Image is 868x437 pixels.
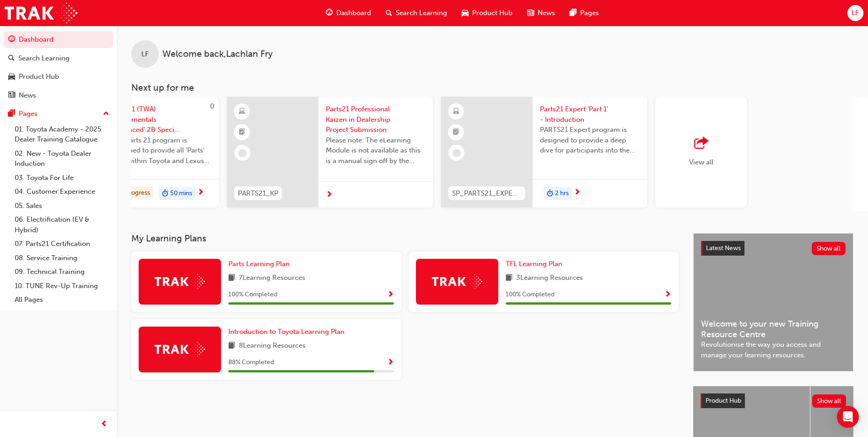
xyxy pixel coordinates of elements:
[655,97,861,211] button: View all
[228,273,235,284] span: book-icon
[701,241,846,256] a: Latest NewsShow all
[396,8,447,18] span: Search Learning
[694,137,708,150] span: outbound-icon
[4,105,113,122] button: Pages
[506,259,566,269] a: TFL Learning Plan
[117,82,868,93] h3: Next up for me
[452,188,522,199] span: SP_PARTS21_EXPERTP1_1223_EL
[4,50,113,67] a: Search Learning
[11,171,113,185] a: 03. Toyota For Life
[462,7,469,19] span: car-icon
[101,419,108,430] span: prev-icon
[527,7,534,19] span: news-icon
[387,289,394,300] button: Show Progress
[4,29,113,105] button: DashboardSearch LearningProduct HubNews
[387,359,394,367] span: Show Progress
[837,406,859,428] div: Open Intercom Messenger
[574,189,581,197] span: next-icon
[11,279,113,293] a: 10. TUNE Rev-Up Training
[162,49,273,60] span: Welcome back , Lachlan Fry
[227,97,433,208] a: PARTS21_KPParts21 Professional Kaizen in Dealership Project SubmissionPlease note: The eLearning ...
[11,251,113,265] a: 08. Service Training
[8,36,15,44] span: guage-icon
[506,273,512,284] span: book-icon
[453,149,461,157] span: learningRecordVerb_NONE-icon
[141,49,149,60] span: LF
[8,55,15,63] span: search-icon
[155,274,205,289] img: Trak
[228,259,293,269] a: Parts Learning Plan
[239,340,306,352] span: 8 Learning Resources
[103,108,109,120] span: up-icon
[19,109,38,119] div: Pages
[706,397,741,404] span: Product Hub
[378,4,454,22] a: search-iconSearch Learning
[228,290,277,300] span: 100 % Completed
[336,8,371,18] span: Dashboard
[701,339,846,360] span: Revolutionise the way you access and manage your learning resources.
[387,291,394,299] span: Show Progress
[112,104,211,135] span: Parts21 (TWA) Fundamentals 'Advanced' 2B Special Ordering & Heijunka
[454,4,520,22] a: car-iconProduct Hub
[693,233,853,371] a: Latest NewsShow allWelcome to your new Training Resource CentreRevolutionise the way you access a...
[131,233,679,244] h3: My Learning Plans
[228,260,290,268] span: Parts Learning Plan
[115,187,153,199] div: In Progress
[453,106,459,118] span: learningResourceType_ELEARNING-icon
[210,102,214,110] span: 0
[238,188,278,199] span: PARTS21_KP
[441,97,647,208] a: SP_PARTS21_EXPERTP1_1223_ELParts21 Expert 'Part 1' - IntroductionPARTS21 Expert program is design...
[162,188,168,200] span: duration-icon
[11,265,113,279] a: 09. Technical Training
[155,342,205,356] img: Trak
[238,149,247,157] span: learningRecordVerb_NONE-icon
[701,393,846,408] a: Product HubShow all
[18,53,70,64] div: Search Learning
[11,199,113,213] a: 05. Sales
[228,340,235,352] span: book-icon
[540,125,640,156] span: PARTS21 Expert program is designed to provide a deep dive for participants into the framework and...
[387,357,394,368] button: Show Progress
[8,92,15,100] span: news-icon
[538,8,555,18] span: News
[197,189,204,197] span: next-icon
[664,291,671,299] span: Show Progress
[812,242,846,255] button: Show all
[239,126,245,138] span: booktick-icon
[228,357,274,368] span: 88 % Completed
[228,327,348,337] a: Introduction to Toyota Learning Plan
[326,191,333,199] span: next-icon
[4,68,113,85] a: Product Hub
[472,8,512,18] span: Product Hub
[386,7,392,19] span: search-icon
[847,5,863,21] button: LF
[11,147,113,171] a: 02. New - Toyota Dealer Induction
[326,7,333,19] span: guage-icon
[812,394,846,408] button: Show all
[4,87,113,104] a: News
[4,31,113,48] a: Dashboard
[326,135,426,166] span: Please note: The eLearning Module is not available as this is a manual sign off by the Dealer Pro...
[19,90,36,101] div: News
[11,237,113,251] a: 07. Parts21 Certification
[112,135,211,166] span: The Parts 21 program is designed to provide all 'Parts' staff within Toyota and Lexus dealerships...
[506,260,562,268] span: TFL Learning Plan
[5,3,77,23] img: Trak
[580,8,599,18] span: Pages
[326,104,426,135] span: Parts21 Professional Kaizen in Dealership Project Submission
[228,328,345,336] span: Introduction to Toyota Learning Plan
[547,188,553,200] span: duration-icon
[453,126,459,138] span: booktick-icon
[689,158,713,166] span: View all
[664,289,671,300] button: Show Progress
[555,188,569,199] span: 2 hrs
[701,319,846,339] span: Welcome to your new Training Resource Centre
[8,110,15,118] span: pages-icon
[432,274,482,289] img: Trak
[852,8,859,18] span: LF
[520,4,562,22] a: news-iconNews
[11,213,113,237] a: 06. Electrification (EV & Hybrid)
[570,7,577,19] span: pages-icon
